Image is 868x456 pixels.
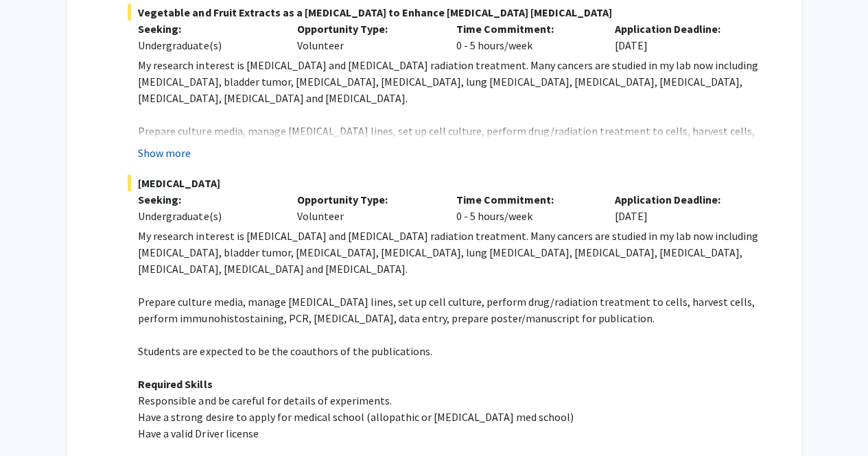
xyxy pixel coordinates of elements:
div: 0 - 5 hours/week [445,21,605,53]
p: Application Deadline: [615,191,753,208]
button: Show more [138,145,191,161]
p: Opportunity Type: [297,21,436,37]
span: My research interest is [MEDICAL_DATA] and [MEDICAL_DATA] radiation treatment. Many cancers are s... [138,58,758,105]
strong: Required Skills [138,377,212,391]
span: Students are expected to be the coauthors of the publications. [138,344,432,358]
div: Undergraduate(s) [138,208,277,224]
span: Prepare culture media, manage [MEDICAL_DATA] lines, set up cell culture, perform drug/radiation t... [138,295,754,325]
p: Time Commitment: [456,21,594,37]
p: Opportunity Type: [297,191,436,208]
span: Have a strong desire to apply for medical school (allopathic or [MEDICAL_DATA] med school) [138,410,573,424]
span: Prepare culture media, manage [MEDICAL_DATA] lines, set up cell culture, perform drug/radiation t... [138,124,754,154]
div: Undergraduate(s) [138,37,277,53]
div: Volunteer [287,21,446,53]
p: Seeking: [138,191,277,208]
span: Responsible and be careful for details of experiments. [138,394,391,407]
p: Seeking: [138,21,277,37]
div: 0 - 5 hours/week [445,191,605,224]
p: Application Deadline: [615,21,753,37]
span: [MEDICAL_DATA] [128,175,773,191]
iframe: Chat [10,394,58,446]
span: Vegetable and Fruit Extracts as a [MEDICAL_DATA] to Enhance [MEDICAL_DATA] [MEDICAL_DATA] [128,4,773,21]
p: Time Commitment: [456,191,594,208]
span: My research interest is [MEDICAL_DATA] and [MEDICAL_DATA] radiation treatment. Many cancers are s... [138,229,758,276]
div: [DATE] [605,191,764,224]
div: Volunteer [287,191,446,224]
div: [DATE] [605,21,764,53]
span: Have a valid Driver license [138,427,258,440]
